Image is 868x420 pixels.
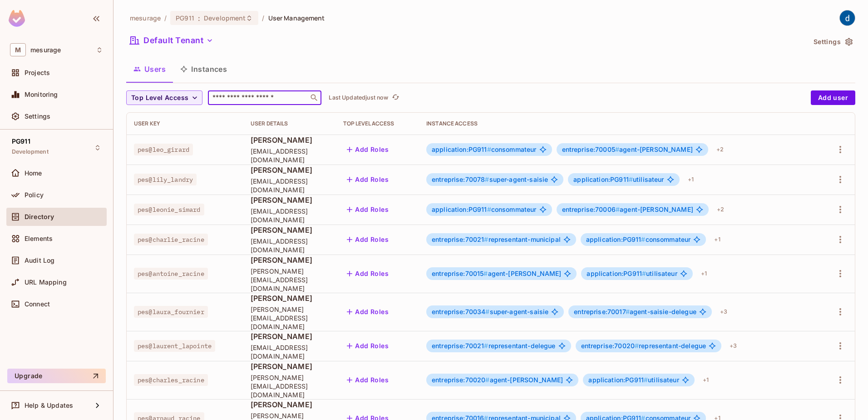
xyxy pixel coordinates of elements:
span: entreprise:70015 [432,270,488,277]
span: Help & Updates [25,402,73,409]
span: # [485,376,489,384]
span: entreprise:70017 [574,308,630,315]
span: entreprise:70034 [432,308,490,315]
span: Policy [25,191,44,199]
span: agent-[PERSON_NAME] [562,146,693,153]
span: [PERSON_NAME] [251,225,329,235]
span: # [484,342,488,350]
span: # [644,376,648,384]
span: utilisateur [588,376,679,384]
span: entreprise:70020 [581,342,639,350]
div: Instance Access [426,120,812,127]
img: SReyMgAAAABJRU5ErkJggg== [9,10,25,27]
span: representant-delegue [581,342,706,350]
span: Home [25,170,42,177]
span: # [629,175,633,183]
button: Add Roles [343,266,392,281]
span: [PERSON_NAME][EMAIL_ADDRESS][DOMAIN_NAME] [251,373,329,399]
span: Projects [25,69,50,76]
button: Settings [810,35,855,49]
button: Add Roles [343,232,392,247]
span: pes@charlie_racine [134,234,208,245]
span: entreprise:70078 [432,175,489,183]
span: [PERSON_NAME] [251,293,329,303]
span: [EMAIL_ADDRESS][DOMAIN_NAME] [251,343,329,360]
button: refresh [390,92,401,103]
span: [EMAIL_ADDRESS][DOMAIN_NAME] [251,237,329,254]
span: consommateur [432,146,537,153]
button: Add Roles [343,305,392,319]
span: PG911 [12,138,30,145]
button: Users [126,58,173,80]
button: Add Roles [343,373,392,387]
button: Upgrade [7,369,106,383]
span: entreprise:70020 [432,376,490,384]
span: # [641,235,645,243]
span: refresh [392,93,399,102]
span: Top Level Access [131,92,188,104]
span: # [485,175,489,183]
span: [EMAIL_ADDRESS][DOMAIN_NAME] [251,177,329,194]
span: application:PG911 [432,205,491,213]
span: # [483,270,488,277]
span: [PERSON_NAME] [251,400,329,410]
div: + 3 [726,339,740,353]
span: representant-delegue [432,342,556,350]
span: agent-saisie-delegue [574,308,696,315]
button: Add Roles [343,202,392,217]
div: User Key [134,120,236,127]
span: # [485,308,489,315]
button: Add user [811,90,855,105]
div: + 1 [710,232,724,247]
span: consommateur [432,206,537,213]
span: Click to refresh data [388,92,401,103]
div: + 2 [713,202,728,217]
span: [EMAIL_ADDRESS][DOMAIN_NAME] [251,207,329,224]
span: [PERSON_NAME] [251,331,329,341]
span: entreprise:70021 [432,235,488,243]
span: [PERSON_NAME] [251,255,329,265]
span: entreprise:70006 [562,205,620,213]
span: # [626,308,630,315]
span: # [487,145,491,153]
span: application:PG911 [586,235,646,243]
span: # [484,235,488,243]
span: utilisateur [587,270,677,277]
span: [PERSON_NAME][EMAIL_ADDRESS][DOMAIN_NAME] [251,305,329,331]
img: dev 911gcl [840,10,855,25]
span: Audit Log [25,257,54,264]
span: pes@laura_fournier [134,306,208,318]
button: Add Roles [343,339,392,353]
span: Development [204,14,246,22]
span: Workspace: mesurage [30,46,61,54]
div: User Details [251,120,329,127]
span: application:PG911 [573,175,633,183]
li: / [164,14,167,22]
div: + 2 [713,142,727,157]
span: Connect [25,300,50,308]
span: consommateur [586,236,691,243]
span: agent-[PERSON_NAME] [562,206,693,213]
div: Top Level Access [343,120,412,127]
span: # [642,270,646,277]
span: agent-[PERSON_NAME] [432,270,561,277]
span: [PERSON_NAME] [251,135,329,145]
span: Monitoring [25,91,58,98]
span: application:PG911 [587,270,646,277]
span: pes@leo_girard [134,144,193,155]
span: application:PG911 [432,145,491,153]
span: # [615,145,619,153]
span: pes@antoine_racine [134,268,208,280]
span: Directory [25,213,54,220]
span: utilisateur [573,176,664,183]
span: pes@lily_landry [134,174,197,185]
span: # [635,342,639,350]
span: super-agent-saisie [432,308,548,315]
p: Last Updated just now [329,94,388,101]
span: : [197,15,201,22]
button: Default Tenant [126,33,217,48]
span: [PERSON_NAME][EMAIL_ADDRESS][DOMAIN_NAME] [251,267,329,293]
span: pes@charles_racine [134,374,208,386]
span: entreprise:70005 [562,145,620,153]
button: Instances [173,58,234,80]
